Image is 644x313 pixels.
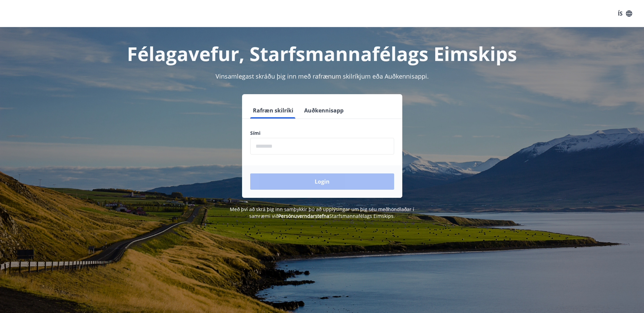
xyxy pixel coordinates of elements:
span: Með því að skrá þig inn samþykkir þú að upplýsingar um þig séu meðhöndlaðar í samræmi við Starfsm... [230,206,414,219]
a: Persónuverndarstefna [278,213,329,219]
button: Rafræn skilríki [250,102,296,119]
span: Vinsamlegast skráðu þig inn með rafrænum skilríkjum eða Auðkennisappi. [216,72,429,80]
button: ÍS [614,7,636,20]
label: Sími [250,130,394,137]
h1: Félagavefur, Starfsmannafélags Eimskips [86,41,558,66]
button: Auðkennisapp [301,102,346,119]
